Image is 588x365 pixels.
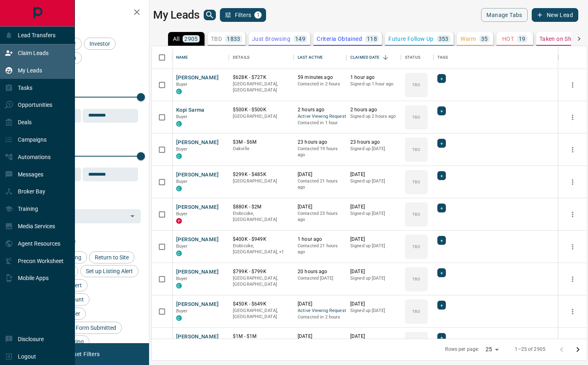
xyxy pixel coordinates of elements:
[298,146,342,158] p: Contacted 19 hours ago
[176,276,188,281] span: Buyer
[440,204,443,212] span: +
[298,204,342,210] p: [DATE]
[519,36,526,42] p: 19
[481,36,488,42] p: 35
[204,10,216,20] button: search button
[233,268,290,275] p: $799K - $799K
[567,111,579,123] button: more
[176,211,188,216] span: Buyer
[295,36,305,42] p: 149
[350,204,397,210] p: [DATE]
[350,81,397,87] p: Signed up 1 hour ago
[92,254,132,261] span: Return to Site
[350,46,380,69] div: Claimed Date
[367,36,377,42] p: 118
[233,204,290,210] p: $880K - $2M
[412,82,420,88] p: TBD
[440,301,443,309] span: +
[412,146,420,153] p: TBD
[233,333,290,340] p: $1M - $1M
[298,210,342,223] p: Contacted 23 hours ago
[294,46,346,69] div: Last Active
[350,139,397,146] p: 23 hours ago
[567,79,579,91] button: more
[298,74,342,81] p: 59 minutes ago
[567,176,579,188] button: more
[440,172,443,180] span: +
[172,46,229,69] div: Name
[176,74,219,82] button: [PERSON_NAME]
[176,250,182,256] div: condos.ca
[412,308,420,314] p: TBD
[437,74,446,83] div: +
[298,301,342,308] p: [DATE]
[437,46,448,69] div: Tags
[176,308,188,314] span: Buyer
[176,268,219,276] button: [PERSON_NAME]
[176,218,182,224] div: property.ca
[233,236,290,243] p: $400K - $949K
[437,236,446,245] div: +
[227,36,241,42] p: 1833
[298,314,342,320] p: Contacted in 2 hours
[567,273,579,285] button: more
[211,36,222,42] p: TBD
[405,46,420,69] div: Status
[252,36,290,42] p: Just Browsing
[298,106,342,113] p: 2 hours ago
[412,179,420,185] p: TBD
[346,46,401,69] div: Claimed Date
[84,38,116,50] div: Investor
[298,243,342,255] p: Contacted 21 hours ago
[298,139,342,146] p: 23 hours ago
[233,113,290,120] p: [GEOGRAPHIC_DATA]
[298,81,342,87] p: Contacted in 2 hours
[380,52,391,63] button: Sort
[350,113,397,120] p: Signed up 2 hours ago
[176,146,188,152] span: Buyer
[502,36,514,42] p: HOT
[233,210,290,223] p: Etobicoke, [GEOGRAPHIC_DATA]
[233,106,290,113] p: $500K - $500K
[176,106,205,114] button: Kopi Sarma
[412,211,420,217] p: TBD
[176,171,219,179] button: [PERSON_NAME]
[440,269,443,277] span: +
[220,8,266,22] button: Filters1
[298,268,342,275] p: 20 hours ago
[80,265,138,277] div: Set up Listing Alert
[173,36,179,42] p: All
[298,333,342,340] p: [DATE]
[440,236,443,244] span: +
[350,243,397,249] p: Signed up [DATE]
[298,236,342,243] p: 1 hour ago
[153,8,200,21] h1: My Leads
[176,82,188,87] span: Buyer
[412,276,420,282] p: TBD
[176,244,188,249] span: Buyer
[229,46,294,69] div: Details
[233,308,290,320] p: [GEOGRAPHIC_DATA], [GEOGRAPHIC_DATA]
[298,275,342,282] p: Contacted [DATE]
[437,204,446,212] div: +
[233,146,290,152] p: Oakville
[412,244,420,250] p: TBD
[481,8,527,22] button: Manage Tabs
[350,275,397,282] p: Signed up [DATE]
[176,204,219,211] button: [PERSON_NAME]
[350,106,397,113] p: 2 hours ago
[233,46,249,69] div: Details
[350,308,397,314] p: Signed up [DATE]
[439,36,449,42] p: 353
[350,236,397,243] p: [DATE]
[350,74,397,81] p: 1 hour ago
[184,36,198,42] p: 2905
[176,89,182,94] div: condos.ca
[233,275,290,288] p: [GEOGRAPHIC_DATA], [GEOGRAPHIC_DATA]
[89,251,134,263] div: Return to Site
[255,12,261,18] span: 1
[567,306,579,318] button: more
[233,178,290,185] p: [GEOGRAPHIC_DATA]
[26,8,141,18] h2: Filters
[87,40,113,47] span: Investor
